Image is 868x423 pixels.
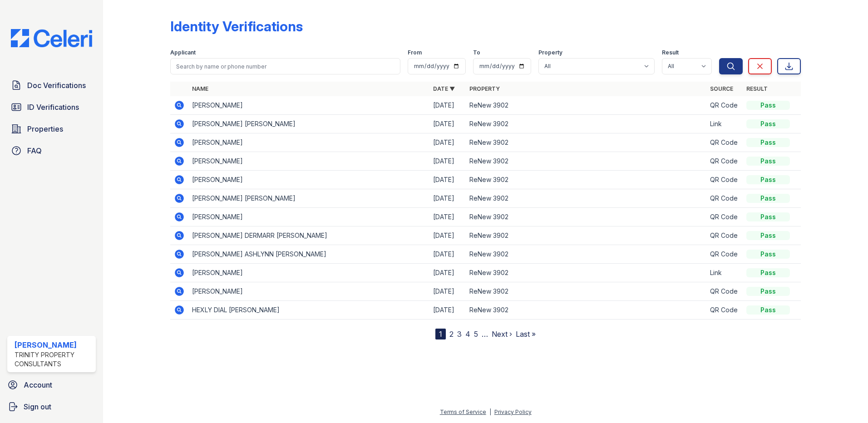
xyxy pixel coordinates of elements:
[192,85,208,92] a: Name
[706,282,743,301] td: QR Code
[466,226,707,245] td: ReNew 3902
[429,189,466,208] td: [DATE]
[746,194,790,203] div: Pass
[24,401,51,412] span: Sign out
[706,245,743,264] td: QR Code
[469,85,500,92] a: Property
[706,96,743,115] td: QR Code
[706,115,743,133] td: Link
[429,245,466,264] td: [DATE]
[27,102,79,113] span: ID Verifications
[188,133,429,152] td: [PERSON_NAME]
[473,49,480,56] label: To
[466,152,707,171] td: ReNew 3902
[429,171,466,189] td: [DATE]
[188,152,429,171] td: [PERSON_NAME]
[457,330,462,339] a: 3
[466,96,707,115] td: ReNew 3902
[24,379,52,390] span: Account
[429,226,466,245] td: [DATE]
[465,330,470,339] a: 4
[429,133,466,152] td: [DATE]
[706,226,743,245] td: QR Code
[429,115,466,133] td: [DATE]
[706,301,743,320] td: QR Code
[746,231,790,240] div: Pass
[27,145,42,156] span: FAQ
[746,85,768,92] a: Result
[516,330,536,339] a: Last »
[188,245,429,264] td: [PERSON_NAME] ASHLYNN [PERSON_NAME]
[188,282,429,301] td: [PERSON_NAME]
[188,115,429,133] td: [PERSON_NAME] [PERSON_NAME]
[746,250,790,259] div: Pass
[706,133,743,152] td: QR Code
[706,264,743,282] td: Link
[429,152,466,171] td: [DATE]
[170,18,303,34] div: Identity Verifications
[746,101,790,110] div: Pass
[706,152,743,171] td: QR Code
[746,119,790,128] div: Pass
[433,85,455,92] a: Date ▼
[188,171,429,189] td: [PERSON_NAME]
[188,301,429,320] td: HEXLY DIAL [PERSON_NAME]
[466,282,707,301] td: ReNew 3902
[15,350,92,369] div: Trinity Property Consultants
[466,189,707,208] td: ReNew 3902
[494,408,532,415] a: Privacy Policy
[466,171,707,189] td: ReNew 3902
[474,330,478,339] a: 5
[4,376,99,394] a: Account
[710,85,733,92] a: Source
[746,157,790,166] div: Pass
[662,49,679,56] label: Result
[4,29,99,47] img: CE_Logo_Blue-a8612792a0a2168367f1c8372b55b34899dd931a85d93a1a3d3e32e68fde9ad4.png
[706,208,743,226] td: QR Code
[27,80,86,91] span: Doc Verifications
[408,49,422,56] label: From
[440,408,486,415] a: Terms of Service
[429,282,466,301] td: [DATE]
[538,49,562,56] label: Property
[466,245,707,264] td: ReNew 3902
[188,264,429,282] td: [PERSON_NAME]
[492,330,512,339] a: Next ›
[429,208,466,226] td: [DATE]
[706,171,743,189] td: QR Code
[429,301,466,320] td: [DATE]
[170,58,400,74] input: Search by name or phone number
[27,123,63,134] span: Properties
[466,133,707,152] td: ReNew 3902
[188,96,429,115] td: [PERSON_NAME]
[7,98,96,116] a: ID Verifications
[7,76,96,94] a: Doc Verifications
[170,49,196,56] label: Applicant
[746,175,790,184] div: Pass
[4,398,99,416] a: Sign out
[188,226,429,245] td: [PERSON_NAME] DERMARR [PERSON_NAME]
[489,408,491,415] div: |
[429,96,466,115] td: [DATE]
[746,305,790,315] div: Pass
[435,329,446,339] div: 1
[188,189,429,208] td: [PERSON_NAME] [PERSON_NAME]
[746,287,790,296] div: Pass
[7,142,96,160] a: FAQ
[466,301,707,320] td: ReNew 3902
[466,115,707,133] td: ReNew 3902
[746,212,790,221] div: Pass
[482,329,488,339] span: …
[15,339,92,350] div: [PERSON_NAME]
[188,208,429,226] td: [PERSON_NAME]
[449,330,454,339] a: 2
[466,264,707,282] td: ReNew 3902
[7,120,96,138] a: Properties
[466,208,707,226] td: ReNew 3902
[706,189,743,208] td: QR Code
[746,268,790,277] div: Pass
[746,138,790,147] div: Pass
[429,264,466,282] td: [DATE]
